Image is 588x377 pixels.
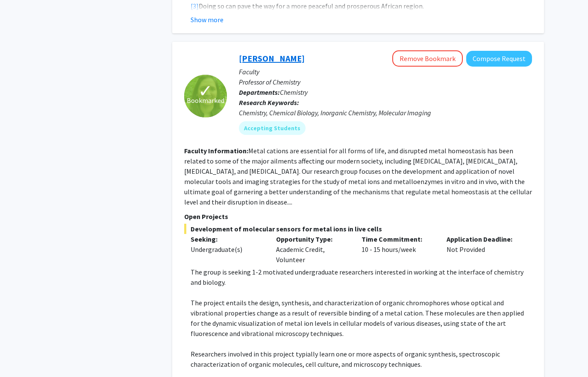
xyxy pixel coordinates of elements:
[239,88,280,97] b: Departments:
[184,212,532,222] p: Open Projects
[191,349,532,370] p: Researchers involved in this project typially learn one or more aspects of organic synthesis, spe...
[191,245,263,255] div: Undergraduate(s)
[239,122,306,135] mat-chip: Accepting Students
[198,87,213,96] span: ✓
[191,2,199,11] a: [3]
[466,51,532,67] button: Compose Request to Daniela Buccella
[187,96,224,106] span: Bookmarked
[191,15,223,25] button: Show more
[184,224,532,234] span: Development of molecular sensors for metal ions in live cells
[191,298,532,339] p: The project entails the design, synthesis, and characterization of organic chromophores whose opt...
[239,67,532,77] p: Faculty
[276,234,349,245] p: Opportunity Type:
[6,339,36,371] iframe: Chat
[392,51,463,67] button: Remove Bookmark
[184,147,532,207] fg-read-more: Metal cations are essential for all forms of life, and disrupted metal homeostasis has been relat...
[239,77,532,88] p: Professor of Chemistry
[362,234,434,245] p: Time Commitment:
[239,53,305,64] a: [PERSON_NAME]
[191,267,532,288] p: The group is seeking 1-2 motivated undergraduate researchers interested in working at the interfa...
[191,234,263,245] p: Seeking:
[447,234,519,245] p: Application Deadline:
[184,147,248,155] b: Faculty Information:
[270,234,355,265] div: Academic Credit, Volunteer
[280,88,308,97] span: Chemistry
[440,234,526,265] div: Not Provided
[355,234,441,265] div: 10 - 15 hours/week
[239,108,532,118] div: Chemistry, Chemical Biology, Inorganic Chemistry, Molecular Imaging
[239,99,299,107] b: Research Keywords:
